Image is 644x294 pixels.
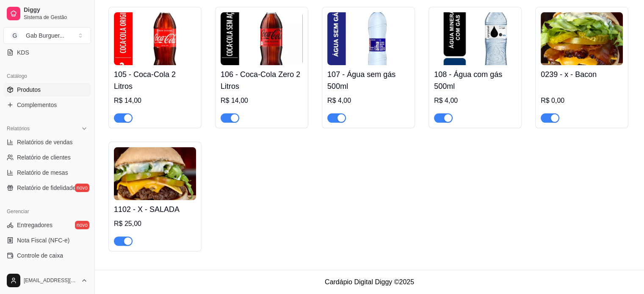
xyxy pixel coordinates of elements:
[26,31,64,40] div: Gab Burguer ...
[327,96,409,106] div: R$ 4,00
[17,168,68,177] span: Relatório de mesas
[24,14,88,21] span: Sistema de Gestão
[541,96,623,106] div: R$ 0,00
[11,31,19,40] span: G
[114,96,196,106] div: R$ 14,00
[434,12,516,65] img: product-image
[3,46,91,59] a: KDS
[114,203,196,215] h4: 1102 - X - SALADA
[434,96,516,106] div: R$ 4,00
[3,181,91,195] a: Relatório de fidelidadenovo
[3,98,91,112] a: Complementos
[17,221,53,229] span: Entregadores
[221,96,303,106] div: R$ 14,00
[3,264,91,278] a: Controle de fiado
[114,69,196,92] h4: 105 - Coca-Cola 2 Litros
[3,166,91,179] a: Relatório de mesas
[17,267,62,275] span: Controle de fiado
[3,249,91,262] a: Controle de caixa
[114,147,196,200] img: product-image
[3,270,91,291] button: [EMAIL_ADDRESS][DOMAIN_NAME]
[114,219,196,229] div: R$ 25,00
[3,234,91,247] a: Nota Fiscal (NFC-e)
[24,6,88,14] span: Diggy
[17,153,71,162] span: Relatório de clientes
[3,135,91,149] a: Relatórios de vendas
[221,69,303,92] h4: 106 - Coca-Cola Zero 2 Litros
[17,85,41,94] span: Produtos
[17,184,76,192] span: Relatório de fidelidade
[541,69,623,80] h4: 0239 - x - Bacon
[17,138,73,146] span: Relatórios de vendas
[3,205,91,218] div: Gerenciar
[17,48,29,57] span: KDS
[327,12,409,65] img: product-image
[221,12,303,65] img: product-image
[114,12,196,65] img: product-image
[17,101,57,109] span: Complementos
[327,69,409,92] h4: 107 - Água sem gás 500ml
[3,69,91,83] div: Catálogo
[17,236,69,245] span: Nota Fiscal (NFC-e)
[3,3,91,24] a: DiggySistema de Gestão
[3,218,91,232] a: Entregadoresnovo
[3,83,91,96] a: Produtos
[3,27,91,44] button: Select a team
[17,251,63,260] span: Controle de caixa
[3,151,91,164] a: Relatório de clientes
[24,277,77,284] span: [EMAIL_ADDRESS][DOMAIN_NAME]
[95,270,644,294] footer: Cardápio Digital Diggy © 2025
[434,69,516,92] h4: 108 - Água com gás 500ml
[7,125,30,132] span: Relatórios
[541,12,623,65] img: product-image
